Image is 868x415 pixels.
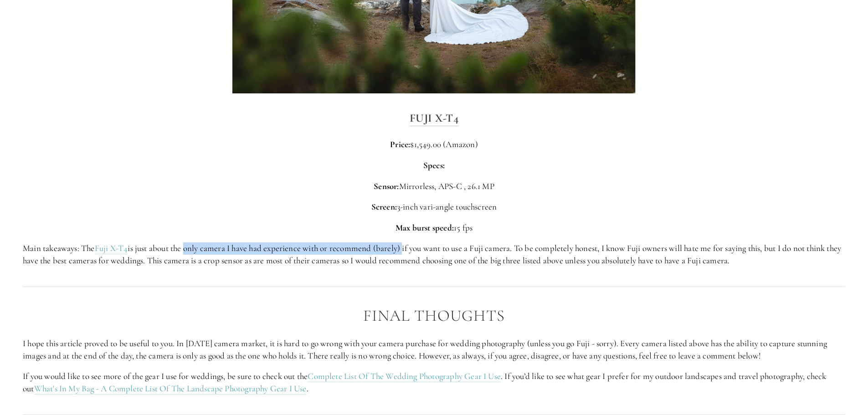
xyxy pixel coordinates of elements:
p: $1,549.00 (Amazon) [23,138,845,151]
strong: Max burst speed: [395,222,454,233]
a: Fuji X-T4 [95,243,128,254]
strong: Screen: [371,201,397,212]
strong: Fuji X-T4 [410,111,459,125]
strong: Sensor: [374,181,399,191]
a: What's In My Bag - A Complete List Of The Landscape Photography Gear I Use [34,383,307,395]
p: Mirrorless, APS-C , 26.1 MP [23,180,845,193]
p: Main takeaways: The is just about the only camera I have had experience with or recommend (barely... [23,242,845,266]
p: If you would like to see more of the gear I use for weddings, be sure to check out the . If you’d... [23,370,845,395]
strong: Price: [390,139,410,149]
a: Fuji X-T4 [410,111,459,126]
h2: Final Thoughts [23,307,845,325]
strong: Specs: [423,160,445,170]
p: I hope this article proved to be useful to you. In [DATE] camera market, it is hard to go wrong w... [23,338,845,362]
a: Complete List Of The Wedding Photography Gear I Use [308,371,501,382]
p: 3-inch vari-angle touchscreen [23,201,845,213]
p: 15 fps [23,222,845,234]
